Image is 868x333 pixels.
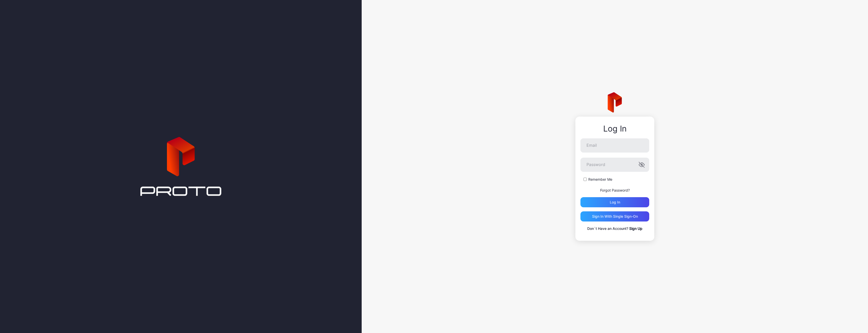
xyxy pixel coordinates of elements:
button: Log in [580,197,649,207]
button: Password [639,162,645,168]
a: Forgot Password? [600,188,630,192]
div: Log in [610,200,620,204]
a: Sign Up [629,226,642,231]
button: Sign in With Single Sign-On [580,211,649,221]
input: Password [580,158,649,172]
label: Remember Me [588,177,612,182]
p: Don`t Have an Account? [580,226,649,232]
input: Email [580,138,649,153]
div: Sign in With Single Sign-On [592,214,638,218]
div: Log In [580,124,649,133]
